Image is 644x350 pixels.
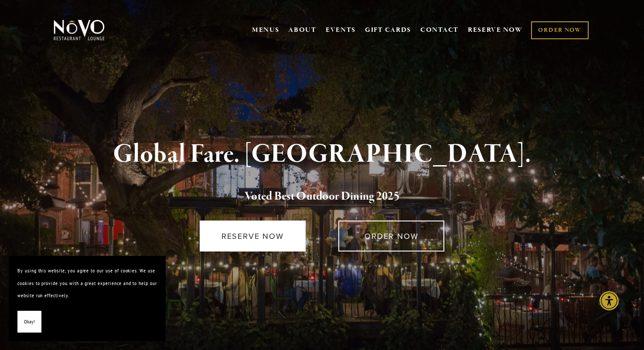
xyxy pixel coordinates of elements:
[338,221,444,251] a: ORDER NOW
[68,187,576,206] h2: 5
[52,19,106,41] img: Novo Restaurant &amp; Lounge
[200,221,306,251] a: RESERVE NOW
[9,256,166,341] section: Cookie banner
[468,22,523,38] a: RESERVE NOW
[252,26,279,34] a: MENUS
[245,189,394,205] a: Voted Best Outdoor Dining 202
[17,265,157,302] p: By using this website, you agree to our use of cookies. We use cookies to provide you with a grea...
[326,26,356,34] a: EVENTS
[365,22,411,38] a: GIFT CARDS
[24,316,35,328] span: Okay!
[420,22,459,38] a: CONTACT
[113,138,531,171] strong: Global Fare. [GEOGRAPHIC_DATA].
[600,291,619,310] div: Accessibility Menu
[17,311,41,333] button: Okay!
[288,26,317,34] a: ABOUT
[531,21,588,39] a: ORDER NOW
